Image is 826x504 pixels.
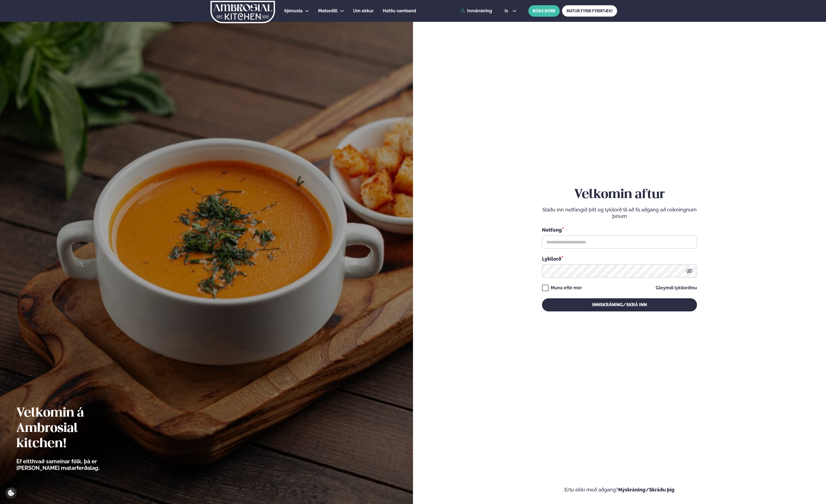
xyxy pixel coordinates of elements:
span: Hafðu samband [383,8,416,13]
div: Lykilorð [542,255,697,262]
p: Sláðu inn netfangið þitt og lykilorð til að fá aðgang að reikningnum þínum [542,207,697,220]
a: Innskráning [461,8,492,13]
button: BÓKA BORÐ [528,5,560,17]
a: Matseðill [318,8,338,14]
span: Þjónusta [284,8,303,13]
h2: Velkomin á Ambrosial kitchen! [16,406,130,452]
p: Ef eitthvað sameinar fólk, þá er [PERSON_NAME] matarferðalag. [16,458,130,471]
span: Matseðill [318,8,338,13]
a: Cookie settings [5,487,17,499]
span: is [505,9,510,13]
button: is [500,9,521,13]
a: Hafðu samband [383,8,416,14]
a: Þjónusta [284,8,303,14]
a: Nýskráning/Skráðu þig [618,487,675,493]
span: Um okkur [353,8,374,13]
a: MATUR FYRIR FYRIRTÆKI [562,5,617,17]
div: Netfang [542,226,697,233]
button: Innskráning/Skrá inn [542,298,697,311]
h2: Velkomin aftur [542,187,697,202]
a: Um okkur [353,8,374,14]
img: logo [210,1,276,23]
a: Gleymdi lykilorðinu [656,286,697,290]
p: Ertu ekki með aðgang? [429,487,810,493]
